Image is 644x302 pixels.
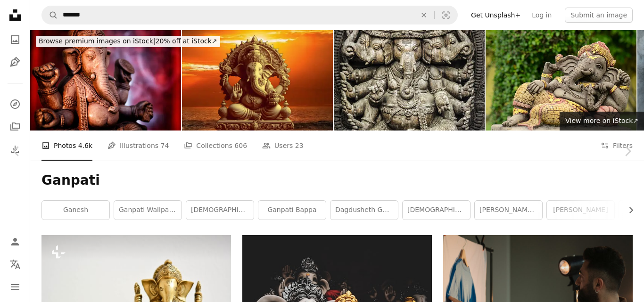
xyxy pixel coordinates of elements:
button: scroll list to the right [622,201,633,220]
button: Language [6,255,25,274]
a: Browse premium images on iStock|20% off at iStock↗ [30,30,226,53]
span: 74 [161,140,169,151]
span: Browse premium images on iStock | [39,37,155,45]
a: ganpati bappa [258,201,326,220]
a: [DEMOGRAPHIC_DATA] [186,201,254,220]
a: Users 23 [262,131,304,161]
a: Get Unsplash+ [465,8,526,23]
button: Search Unsplash [42,6,58,24]
button: Menu [6,278,25,296]
button: Visual search [435,6,457,24]
span: 20% off at iStock ↗ [39,37,217,45]
a: [DEMOGRAPHIC_DATA] [403,201,470,220]
form: Find visuals sitewide [41,6,458,24]
a: Photos [6,30,25,49]
span: 606 [234,140,247,151]
a: ganesh [42,201,109,220]
button: Clear [413,6,434,24]
span: View more on iStock ↗ [565,117,638,124]
h1: Ganpati [41,172,633,189]
a: Log in [526,8,557,23]
a: [PERSON_NAME][DATE] [475,201,542,220]
a: [PERSON_NAME] [547,201,614,220]
button: Filters [601,131,633,161]
a: ganpati wallpaper [114,201,182,220]
img: Lord Ganesha [334,30,485,131]
button: Submit an image [565,8,633,23]
a: Log in / Sign up [6,232,25,251]
span: 23 [295,140,304,151]
img: Ganesha. [486,30,636,131]
a: dagdusheth ganpati [330,201,398,220]
a: Next [611,106,644,196]
img: A statue of Ganesha, a deity of India on red background [30,30,181,131]
a: Illustrations [6,53,25,72]
a: Collections 606 [184,131,247,161]
img: Lord Ganesh s Divine Presence on Ganesh Chaturthi [182,30,333,131]
a: Illustrations 74 [107,131,169,161]
a: View more on iStock↗ [560,112,644,131]
a: Explore [6,95,25,114]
